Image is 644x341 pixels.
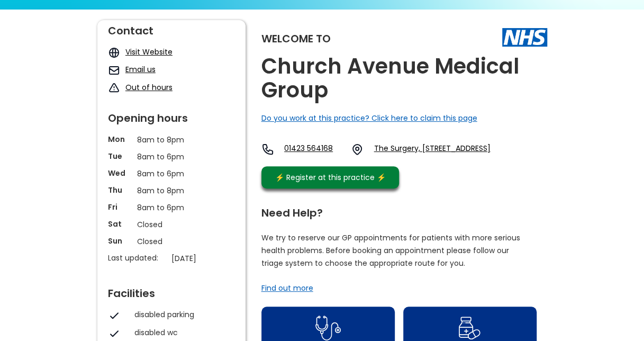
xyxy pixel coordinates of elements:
p: Thu [108,185,132,195]
p: Tue [108,151,132,161]
a: Do you work at this practice? Click here to claim this page [261,113,477,123]
a: Find out more [261,283,313,293]
p: Closed [137,236,206,247]
div: Contact [108,20,235,36]
div: Welcome to [261,33,331,44]
p: 8am to 8pm [137,185,206,196]
p: 8am to 6pm [137,168,206,180]
img: globe icon [108,47,120,59]
p: Sat [108,219,132,229]
p: Fri [108,202,132,212]
h2: Church Avenue Medical Group [261,55,547,102]
div: disabled wc [134,327,230,338]
p: Last updated: [108,253,166,263]
a: Out of hours [125,82,173,93]
img: exclamation icon [108,82,120,94]
p: We try to reserve our GP appointments for patients with more serious health problems. Before book... [261,231,521,270]
a: Visit Website [125,47,173,57]
p: Sun [108,236,132,246]
img: The NHS logo [502,28,547,46]
p: Closed [137,219,206,230]
p: Mon [108,134,132,145]
img: telephone icon [261,143,274,156]
p: 8am to 6pm [137,202,206,213]
p: 8am to 6pm [137,151,206,163]
div: disabled parking [134,309,230,320]
img: mail icon [108,64,120,76]
div: Need Help? [261,202,537,218]
div: Facilities [108,283,235,299]
a: 01423 564168 [284,143,342,156]
a: ⚡️ Register at this practice ⚡️ [261,166,399,189]
a: Email us [125,64,156,75]
p: 8am to 8pm [137,134,206,146]
div: Opening hours [108,107,235,123]
p: [DATE] [171,253,240,264]
a: The Surgery, [STREET_ADDRESS] [374,143,491,156]
div: ⚡️ Register at this practice ⚡️ [270,172,392,183]
p: Wed [108,168,132,178]
img: practice location icon [351,143,364,156]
